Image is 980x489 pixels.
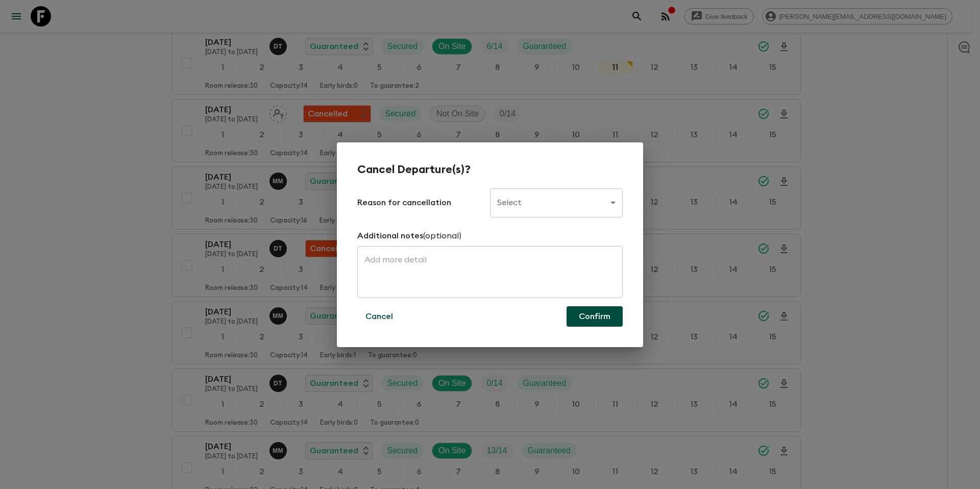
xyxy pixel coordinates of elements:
[357,197,490,209] p: Reason for cancellation
[567,306,623,327] button: Confirm
[357,163,623,176] h2: Cancel Departure(s)?
[423,230,461,242] p: (optional)
[357,306,401,327] button: Cancel
[497,197,606,209] p: Select
[357,230,423,242] p: Additional notes
[365,310,393,323] p: Cancel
